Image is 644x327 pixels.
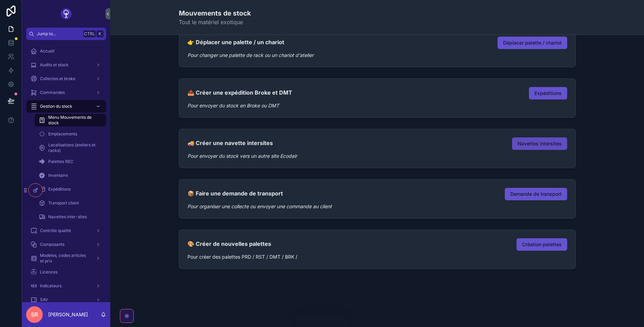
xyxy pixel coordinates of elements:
a: Gestion du stock [26,100,106,113]
h2: 👉 Déplacer une palette / un chariot [187,37,284,48]
a: Licences [26,266,106,278]
p: [PERSON_NAME] [48,311,88,318]
a: Menu Mouvements de stock [34,114,106,126]
a: Localisations (ateliers et racks) [34,142,106,154]
span: Indicateurs [40,283,62,289]
span: SR [31,310,38,319]
span: Jump to... [37,31,81,37]
a: Navettes inter-sites [34,211,106,223]
a: Inventaire [34,169,106,182]
span: Emplacements [48,131,77,137]
a: SAV [26,294,106,306]
span: SAV [40,297,48,302]
a: Expéditions [34,183,106,195]
a: Audits et stock [26,59,106,71]
img: App logo [61,8,72,19]
span: Contrôle qualité [40,228,71,233]
span: Collectes et broke [40,76,75,81]
span: Composants [40,242,64,247]
a: Contrôle qualité [26,224,106,237]
h2: 📦 Faire une demande de transport [187,188,283,199]
em: Pour organiser une collecte ou envoyer une commande au client [187,203,332,209]
h2: 🚚 Créer une navette intersites [187,137,273,148]
span: Tout le matériel exotique [179,18,251,26]
a: Collectes et broke [26,73,106,85]
h2: 📤 Créer une expédition Broke et DMT [187,87,292,98]
a: Composants [26,238,106,251]
span: Gestion du stock [40,104,72,109]
span: Licences [40,269,58,275]
span: Audits et stock [40,62,69,68]
span: Transport client [48,200,79,206]
a: Modèles, codes articles et prix [26,252,106,265]
span: Création palettes [522,241,562,248]
h2: 🎨 Créer de nouvelles palettes [187,238,271,249]
button: Création palettes [517,238,567,251]
button: Expéditions [529,87,567,99]
button: Jump to...CtrlK [26,28,106,40]
a: Accueil [26,45,106,57]
span: Navettes intersites [518,140,562,147]
span: Commandes [40,90,65,95]
em: Pour envoyer du stock en Broke ou DMT [187,103,279,108]
span: Accueil [40,48,54,54]
span: Navettes inter-sites [48,214,87,220]
button: Navettes intersites [512,137,567,150]
span: Menu Mouvements de stock [48,115,99,126]
span: Déplacer palette / chariot [503,39,562,46]
button: Demande de transport [505,188,567,200]
div: scrollable content [22,40,110,302]
span: Demande de transport [510,191,562,198]
em: Pour envoyer du stock vers un autre site Ecodair [187,153,297,159]
h1: Mouvements de stock [179,8,251,18]
span: Localisations (ateliers et racks) [48,142,99,153]
span: K [97,31,103,37]
span: Expéditions [534,90,562,97]
span: Pour créer des palettes PRD / RST / DMT / BRK / [187,254,297,260]
span: Palettes REC [48,159,73,164]
a: Commandes [26,86,106,99]
button: Déplacer palette / chariot [498,37,567,49]
span: Modèles, codes articles et prix [40,253,90,264]
em: Pour changer une palette de rack ou un chariot d'atelier [187,52,314,58]
a: Emplacements [34,128,106,140]
a: Palettes REC [34,155,106,168]
span: Inventaire [48,173,68,178]
span: Expéditions [48,186,71,192]
a: Transport client [34,197,106,209]
span: Ctrl [83,30,96,37]
a: Indicateurs [26,280,106,292]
